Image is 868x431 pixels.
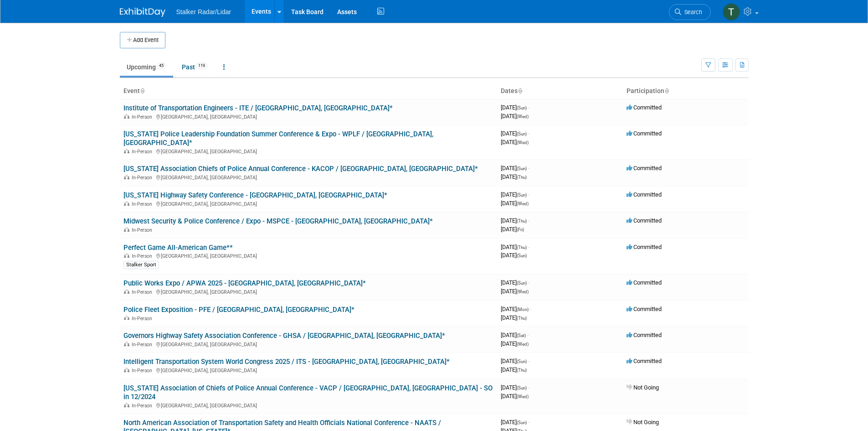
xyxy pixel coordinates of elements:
[517,227,524,232] span: (Fri)
[623,83,749,99] th: Participation
[517,192,527,197] span: (Sun)
[627,165,662,171] span: Committed
[627,358,662,364] span: Committed
[501,104,529,111] span: [DATE]
[501,332,529,338] span: [DATE]
[501,139,529,145] span: [DATE]
[124,201,129,206] img: In-Person Event
[528,165,529,171] span: -
[123,165,478,173] a: [US_STATE] Association Chiefs of Police Annual Conference - KACOP / [GEOGRAPHIC_DATA], [GEOGRAPHI...
[627,191,662,198] span: Committed
[132,342,155,348] span: In-Person
[517,280,527,286] span: (Sun)
[501,252,527,259] span: [DATE]
[120,58,173,76] a: Upcoming45
[123,401,493,409] div: [GEOGRAPHIC_DATA], [GEOGRAPHIC_DATA]
[501,130,529,137] span: [DATE]
[528,130,529,137] span: -
[132,316,155,322] span: In-Person
[123,147,493,155] div: [GEOGRAPHIC_DATA], [GEOGRAPHIC_DATA]
[120,83,497,99] th: Event
[132,227,155,233] span: In-Person
[627,332,662,338] span: Committed
[517,342,529,347] span: (Wed)
[123,384,493,401] a: [US_STATE] Association of Chiefs of Police Annual Conference - VACP / [GEOGRAPHIC_DATA], [GEOGRAP...
[132,253,155,259] span: In-Person
[132,149,155,155] span: In-Person
[517,316,527,321] span: (Thu)
[124,227,129,232] img: In-Person Event
[527,332,529,338] span: -
[517,166,527,171] span: (Sun)
[501,226,524,233] span: [DATE]
[124,368,129,372] img: In-Person Event
[124,289,129,294] img: In-Person Event
[123,252,493,259] div: [GEOGRAPHIC_DATA], [GEOGRAPHIC_DATA]
[501,306,531,312] span: [DATE]
[501,244,529,250] span: [DATE]
[123,288,493,295] div: [GEOGRAPHIC_DATA], [GEOGRAPHIC_DATA]
[123,340,493,348] div: [GEOGRAPHIC_DATA], [GEOGRAPHIC_DATA]
[517,394,529,399] span: (Wed)
[528,244,529,250] span: -
[501,340,529,347] span: [DATE]
[124,175,129,179] img: In-Person Event
[528,191,529,198] span: -
[517,307,529,312] span: (Mon)
[132,175,155,181] span: In-Person
[501,393,529,400] span: [DATE]
[124,253,129,258] img: In-Person Event
[501,288,529,295] span: [DATE]
[681,9,702,16] span: Search
[517,359,527,364] span: (Sun)
[528,104,529,111] span: -
[517,420,527,425] span: (Sun)
[120,8,165,17] img: ExhibitDay
[501,279,529,286] span: [DATE]
[132,368,155,374] span: In-Person
[627,217,662,224] span: Committed
[124,342,129,346] img: In-Person Event
[501,191,529,198] span: [DATE]
[528,217,529,224] span: -
[517,105,527,110] span: (Sun)
[124,316,129,320] img: In-Person Event
[517,201,529,206] span: (Wed)
[123,191,387,199] a: [US_STATE] Highway Safety Conference - [GEOGRAPHIC_DATA], [GEOGRAPHIC_DATA]*
[528,279,529,286] span: -
[175,58,215,76] a: Past119
[132,114,155,120] span: In-Person
[517,245,527,250] span: (Thu)
[669,4,711,20] a: Search
[124,149,129,153] img: In-Person Event
[517,131,527,136] span: (Sun)
[123,306,354,314] a: Police Fleet Exposition - PFE / [GEOGRAPHIC_DATA], [GEOGRAPHIC_DATA]*
[501,173,527,180] span: [DATE]
[497,83,623,99] th: Dates
[627,244,662,250] span: Committed
[664,87,669,94] a: Sort by Participation Type
[501,165,529,171] span: [DATE]
[123,358,450,366] a: Intelligent Transportation System World Congress 2025 / ITS - [GEOGRAPHIC_DATA], [GEOGRAPHIC_DATA]*
[501,419,529,426] span: [DATE]
[120,32,165,48] button: Add Event
[123,261,159,269] div: Stalker Sport
[156,62,166,69] span: 45
[501,217,529,224] span: [DATE]
[123,113,493,120] div: [GEOGRAPHIC_DATA], [GEOGRAPHIC_DATA]
[132,289,155,295] span: In-Person
[627,419,659,426] span: Not Going
[517,114,529,119] span: (Wed)
[517,333,526,338] span: (Sat)
[627,104,662,111] span: Committed
[501,366,527,373] span: [DATE]
[627,306,662,312] span: Committed
[123,366,493,374] div: [GEOGRAPHIC_DATA], [GEOGRAPHIC_DATA]
[123,217,433,225] a: Midwest Security & Police Conference / Expo - MSPCE - [GEOGRAPHIC_DATA], [GEOGRAPHIC_DATA]*
[132,201,155,207] span: In-Person
[123,279,366,287] a: Public Works Expo / APWA 2025 - [GEOGRAPHIC_DATA], [GEOGRAPHIC_DATA]*
[123,104,393,112] a: Institute of Transportation Engineers - ITE / [GEOGRAPHIC_DATA], [GEOGRAPHIC_DATA]*
[517,385,527,390] span: (Sun)
[123,173,493,181] div: [GEOGRAPHIC_DATA], [GEOGRAPHIC_DATA]
[124,114,129,119] img: In-Person Event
